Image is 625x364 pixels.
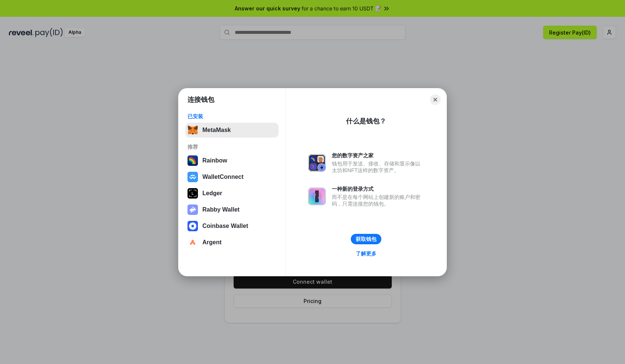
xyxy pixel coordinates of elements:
[202,127,231,133] div: MetaMask
[185,123,279,138] button: MetaMask
[332,160,424,174] div: 钱包用于发送、接收、存储和显示像以太坊和NFT这样的数字资产。
[202,223,248,229] div: Coinbase Wallet
[202,174,244,180] div: WalletConnect
[185,235,279,250] button: Argent
[187,113,276,120] div: 已安装
[185,186,279,201] button: Ledger
[187,221,198,231] img: svg+xml,%3Csvg%20width%3D%2228%22%20height%3D%2228%22%20viewBox%3D%220%200%2028%2028%22%20fill%3D...
[187,125,198,135] img: svg+xml,%3Csvg%20fill%3D%22none%22%20height%3D%2233%22%20viewBox%3D%220%200%2035%2033%22%20width%...
[351,249,381,258] a: 了解更多
[202,190,222,197] div: Ledger
[187,204,198,215] img: svg+xml,%3Csvg%20xmlns%3D%22http%3A%2F%2Fwww.w3.org%2F2000%2Fsvg%22%20fill%3D%22none%22%20viewBox...
[332,152,424,159] div: 您的数字资产之家
[356,250,376,257] div: 了解更多
[202,157,227,164] div: Rainbow
[187,237,198,248] img: svg+xml,%3Csvg%20width%3D%2228%22%20height%3D%2228%22%20viewBox%3D%220%200%2028%2028%22%20fill%3D...
[308,187,326,205] img: svg+xml,%3Csvg%20xmlns%3D%22http%3A%2F%2Fwww.w3.org%2F2000%2Fsvg%22%20fill%3D%22none%22%20viewBox...
[308,154,326,172] img: svg+xml,%3Csvg%20xmlns%3D%22http%3A%2F%2Fwww.w3.org%2F2000%2Fsvg%22%20fill%3D%22none%22%20viewBox...
[187,155,198,166] img: svg+xml,%3Csvg%20width%3D%22120%22%20height%3D%22120%22%20viewBox%3D%220%200%20120%20120%22%20fil...
[187,144,276,150] div: 推荐
[185,202,279,217] button: Rabby Wallet
[430,94,440,105] button: Close
[185,153,279,168] button: Rainbow
[202,206,240,213] div: Rabby Wallet
[185,170,279,184] button: WalletConnect
[202,239,222,246] div: Argent
[356,236,376,242] div: 获取钱包
[351,234,381,244] button: 获取钱包
[187,95,214,104] h1: 连接钱包
[185,219,279,233] button: Coinbase Wallet
[332,186,424,192] div: 一种新的登录方式
[187,172,198,182] img: svg+xml,%3Csvg%20width%3D%2228%22%20height%3D%2228%22%20viewBox%3D%220%200%2028%2028%22%20fill%3D...
[187,188,198,199] img: svg+xml,%3Csvg%20xmlns%3D%22http%3A%2F%2Fwww.w3.org%2F2000%2Fsvg%22%20width%3D%2228%22%20height%3...
[346,117,386,126] div: 什么是钱包？
[332,194,424,207] div: 而不是在每个网站上创建新的账户和密码，只需连接您的钱包。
